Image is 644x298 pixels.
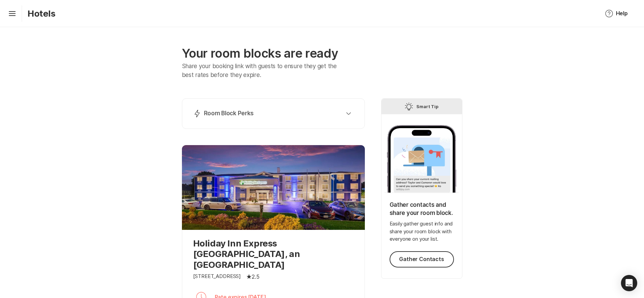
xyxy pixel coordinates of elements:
p: [STREET_ADDRESS] [193,273,241,280]
p: Gather contacts and share your room block. [390,201,454,217]
p: Smart Tip [416,102,439,111]
p: 2.5 [252,273,259,281]
button: Room Block Perks [190,107,356,120]
p: Room Block Perks [204,110,254,118]
p: Your room blocks are ready [182,46,365,61]
p: Share your booking link with guests to ensure they get the best rates before they expire. [182,62,347,79]
p: Easily gather guest info and share your room block with everyone on your list. [390,220,454,243]
p: Hotels [27,8,56,19]
button: Gather Contacts [390,251,454,267]
button: Help [597,5,636,22]
p: Holiday Inn Express [GEOGRAPHIC_DATA], an [GEOGRAPHIC_DATA] [193,238,354,270]
div: Open Intercom Messenger [621,275,637,291]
